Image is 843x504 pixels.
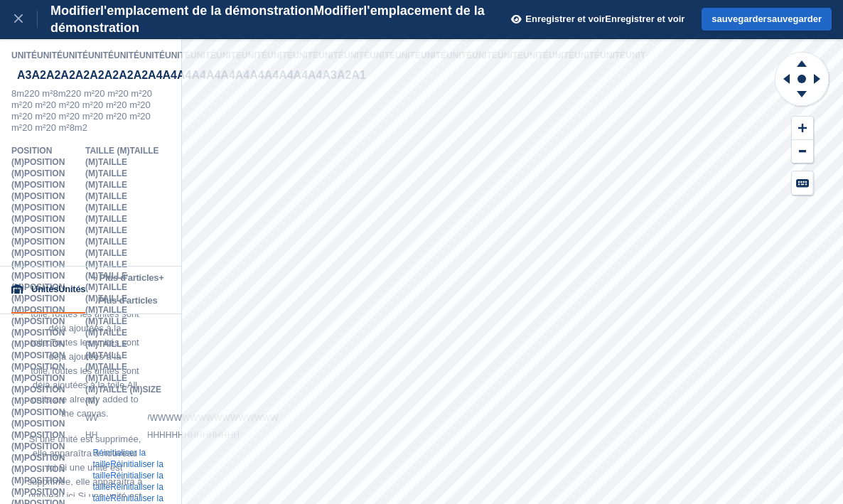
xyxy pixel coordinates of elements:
button: UnitésUnités [11,267,85,313]
button: + Plus d'articles+ Plus d'articles [85,267,170,313]
div: A3 A2 A2 A2 A2 A2 A2 A2 A2 A4 A4 A4 A4 A4 A4 A4 A4 A4 A4 A4 A4 A3 A2 A1 [11,63,171,88]
button: Enregistrer et voirEnregistrer et voir [503,8,684,31]
div: 8m2 20 m² 8m2 20 m² 20 m² 20 m² 20 m² 20 m² 20 m² 20 m² 20 m² 20 m² 20 m² 20 m² 20 m² 20 m² 20 m²... [11,88,171,141]
span: Enregistrer et voir Enregistrer et voir [525,12,684,26]
div: Modifier l'emplacement de la démonstration Modifier l'emplacement de la démonstration [38,2,503,36]
button: Zoom arrière [792,140,813,163]
button: Zoom avant [792,117,813,140]
div: TAILLE ( M ) TAILLE ( M ) TAILLE ( M ) TAILLE ( M ) TAILLE ( M ) TAILLE ( M ) TAILLE ( M ) TAILLE... [85,145,171,407]
button: sauvegardersauvegarder [702,8,832,31]
div: Unité Unité Unité Unité Unité Unité Unité Unité Unité Unité Unité Unité Unité Unité Unité Unité U... [11,50,171,61]
button: Raccourcis clavier [792,171,813,195]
